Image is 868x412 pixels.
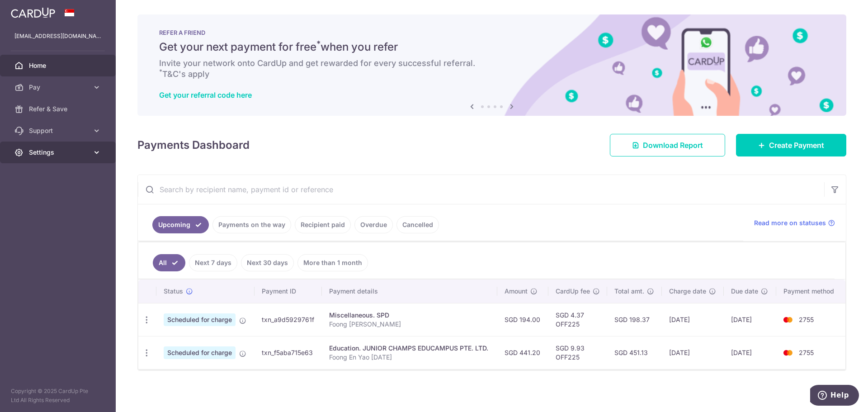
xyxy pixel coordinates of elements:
[643,140,703,151] span: Download Report
[354,216,393,233] a: Overdue
[159,40,825,54] h5: Get your next payment for free when you refer
[29,104,89,114] span: Refer & Save
[769,140,824,151] span: Create Payment
[159,58,825,80] h6: Invite your network onto CardUp and get rewarded for every successful referral. T&C's apply
[152,216,209,233] a: Upcoming
[724,336,776,369] td: [DATE]
[329,344,490,353] div: Education. JUNIOR CHAMPS EDUCAMPUS PTE. LTD.
[799,316,814,323] span: 2755
[779,314,797,325] img: Bank Card
[137,137,250,153] h4: Payments Dashboard
[164,287,183,296] span: Status
[810,385,859,407] iframe: Opens a widget where you can find more information
[754,218,835,227] a: Read more on statuses
[14,32,101,41] p: [EMAIL_ADDRESS][DOMAIN_NAME]
[164,346,236,359] span: Scheduled for charge
[297,254,368,271] a: More than 1 month
[724,303,776,336] td: [DATE]
[29,148,89,157] span: Settings
[607,336,662,369] td: SGD 451.13
[137,14,846,116] img: RAF banner
[255,336,322,369] td: txn_f5aba715e63
[29,126,89,135] span: Support
[329,311,490,320] div: Miscellaneous. SPD
[505,287,528,296] span: Amount
[295,216,351,233] a: Recipient paid
[255,303,322,336] td: txn_a9d5929761f
[29,83,89,92] span: Pay
[662,303,724,336] td: [DATE]
[779,347,797,358] img: Bank Card
[329,320,490,329] p: Foong [PERSON_NAME]
[662,336,724,369] td: [DATE]
[556,287,590,296] span: CardUp fee
[669,287,706,296] span: Charge date
[548,303,607,336] td: SGD 4.37 OFF225
[11,7,55,18] img: CardUp
[138,175,824,204] input: Search by recipient name, payment id or reference
[731,287,758,296] span: Due date
[548,336,607,369] td: SGD 9.93 OFF225
[799,349,814,356] span: 2755
[241,254,294,271] a: Next 30 days
[159,90,252,99] a: Get your referral code here
[164,313,236,326] span: Scheduled for charge
[29,61,89,70] span: Home
[497,303,548,336] td: SGD 194.00
[189,254,237,271] a: Next 7 days
[159,29,825,36] p: REFER A FRIEND
[322,279,497,303] th: Payment details
[329,353,490,362] p: Foong En Yao [DATE]
[607,303,662,336] td: SGD 198.37
[610,134,725,156] a: Download Report
[776,279,845,303] th: Payment method
[497,336,548,369] td: SGD 441.20
[153,254,185,271] a: All
[212,216,291,233] a: Payments on the way
[754,218,826,227] span: Read more on statuses
[255,279,322,303] th: Payment ID
[396,216,439,233] a: Cancelled
[614,287,644,296] span: Total amt.
[736,134,846,156] a: Create Payment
